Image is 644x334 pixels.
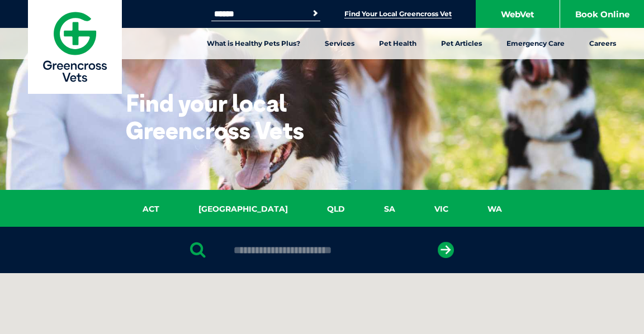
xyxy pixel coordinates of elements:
a: Pet Articles [429,28,494,59]
a: SA [364,203,415,216]
a: ACT [123,203,179,216]
button: Search [310,8,321,19]
a: Find Your Local Greencross Vet [344,9,452,18]
a: WA [468,203,522,216]
a: Pet Health [367,28,429,59]
a: [GEOGRAPHIC_DATA] [179,203,307,216]
a: Careers [577,28,628,59]
a: Services [312,28,367,59]
a: What is Healthy Pets Plus? [195,28,312,59]
a: Emergency Care [494,28,577,59]
a: QLD [307,203,364,216]
a: VIC [415,203,468,216]
h1: Find your local Greencross Vets [126,89,347,144]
